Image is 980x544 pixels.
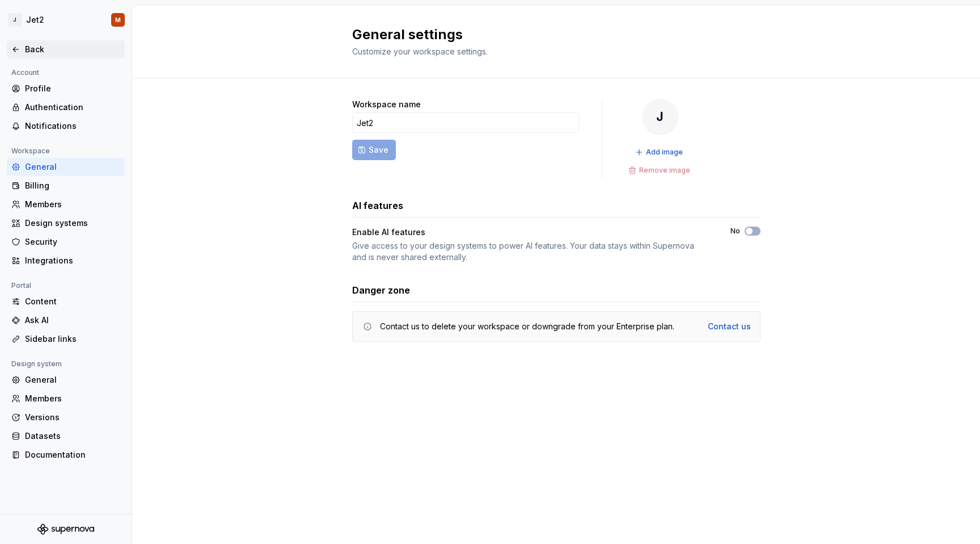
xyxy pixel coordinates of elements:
div: Sidebar links [25,333,120,345]
a: Ask AI [7,311,125,329]
a: Documentation [7,446,125,464]
div: Account [7,66,44,79]
div: Documentation [25,449,120,461]
div: Authentication [25,102,120,113]
div: Back [25,44,120,55]
a: Integrations [7,252,125,270]
a: Contact us [708,321,751,332]
div: Design system [7,357,66,371]
a: Datasets [7,427,125,445]
div: Enable AI features [352,227,710,238]
div: Design systems [25,217,120,229]
div: M [115,15,121,24]
a: Authentication [7,98,125,116]
div: Content [25,296,120,307]
span: Customize your workspace settings. [352,47,488,56]
a: Design systems [7,214,125,232]
div: Billing [25,180,120,191]
div: General [25,161,120,173]
div: Members [25,199,120,210]
a: Members [7,195,125,214]
h2: General settings [352,26,747,44]
span: Add image [646,148,683,157]
h3: AI features [352,199,403,212]
a: General [7,158,125,176]
a: Members [7,390,125,408]
div: Give access to your design systems to power AI features. Your data stays within Supernova and is ... [352,240,710,263]
button: Add image [632,144,688,160]
a: Back [7,40,125,58]
h3: Danger zone [352,283,410,297]
div: J [8,13,22,27]
button: JJet2M [2,7,129,32]
div: Profile [25,83,120,94]
div: Members [25,393,120,404]
div: Portal [7,279,36,292]
a: Billing [7,177,125,195]
div: Notifications [25,120,120,132]
a: Notifications [7,117,125,135]
a: Security [7,233,125,251]
div: Versions [25,412,120,423]
div: Contact us to delete your workspace or downgrade from your Enterprise plan. [380,321,674,332]
a: Versions [7,408,125,426]
div: General [25,374,120,386]
div: Jet2 [26,14,44,26]
div: J [642,99,678,135]
div: Datasets [25,430,120,442]
label: Workspace name [352,99,421,110]
a: General [7,371,125,389]
div: Workspace [7,144,54,158]
a: Profile [7,79,125,98]
label: No [730,227,740,236]
div: Ask AI [25,315,120,326]
div: Integrations [25,255,120,266]
a: Content [7,292,125,311]
a: Sidebar links [7,330,125,348]
svg: Supernova Logo [37,524,94,535]
div: Security [25,236,120,248]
